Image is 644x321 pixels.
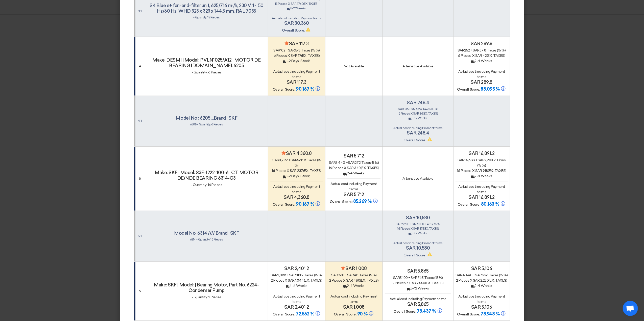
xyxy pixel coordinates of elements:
[329,278,331,283] span: 2
[456,151,508,156] h4: sar 16,891.2
[190,123,223,126] span: 6205 - Quantity: 6 Pieces
[304,278,322,283] span: (Ex. Taxes)
[481,311,499,317] span: 78.948 %
[332,278,342,283] span: Pieces
[481,201,499,207] span: 80.163 %
[411,112,438,115] span: x sar 36
[385,275,451,280] div: 5,100 + 765 Taxes (15 %)
[411,276,417,280] span: sar
[327,64,380,69] div: Not Available
[392,281,394,285] span: 2
[343,278,378,283] span: x sar 480
[147,115,266,121] h4: Model No : 6205 ...Brand : SKF
[489,278,507,283] span: (Ex. Taxes)
[333,166,343,170] span: Pieces
[330,200,352,204] span: Overall Score:
[330,294,377,304] span: Actual cost including Payment terms
[134,37,145,96] td: 4
[327,153,380,159] h4: sar 5,712
[458,54,460,58] span: 6
[461,169,471,173] span: Pieces
[403,138,426,142] span: Overall Score:
[291,158,297,162] span: sar
[273,202,295,207] span: Overall Score:
[357,311,368,317] span: 90 %
[385,116,451,120] div: 8-12 Weeks
[400,227,410,230] span: Pieces
[475,273,482,277] span: sar
[488,169,506,173] span: (Ex. Taxes)
[147,57,266,68] h4: Make: DESMI | Model: PVLN1025/A12 | MOTOR DE BEARING [DOMAIN_NAME]: 6205
[456,266,508,271] h4: sar 5,106
[393,309,416,314] span: Overall Score:
[147,282,266,293] h4: Make: SKF | Model: | Bearing Motor, Part No. 6224-Condenser Pump
[403,253,426,257] span: Overall Score:
[457,312,480,316] span: Overall Score:
[390,297,446,301] span: Actual cost including Payment terms
[270,20,323,26] h4: sar 30,360
[331,273,338,277] span: sar
[395,281,406,285] span: Pieces
[396,222,402,226] span: sar
[147,170,266,181] h4: Make: SKF | Model: S3E-1222-100-6 | CT MOTOR DE/NDE BEARING 6314-C3
[398,112,400,115] span: 6
[423,112,438,115] span: (Ex. Taxes)
[456,173,508,179] div: 2-4 Weeks
[456,157,508,168] div: 14,688 + 2,203.2 Taxes (15 %)
[270,273,323,278] div: 2,088 + 313.2 Taxes (15 %)
[385,245,451,251] h4: sar 10,580
[623,301,638,316] div: Open chat
[288,48,295,52] span: sar
[385,176,451,181] div: Alternative Available
[360,278,379,283] span: (Ex. Taxes)
[270,157,323,168] div: 3,792 + 568.8 Taxes (15 %)
[478,158,485,162] span: sar
[147,3,266,14] h4: SK Blue e+ fan-and-filter unit, 625/716 m³/h, 230 V, 1~, 50 Hz/60 Hz, WHD 323 x 323 x 144.5 mm, R...
[327,304,380,310] h4: sar 1,008
[276,54,287,58] span: Pieces
[303,2,318,6] span: (Ex. Taxes)
[412,222,418,226] span: sar
[344,166,379,170] span: x sar 340
[472,54,505,58] span: x sar 42
[417,308,436,314] span: 73.437 %
[385,222,451,226] div: 9,200 + 1,380 Taxes (15 %)
[134,96,145,146] td: 4.1
[273,184,320,194] span: Actual cost including Payment terms
[287,169,321,173] span: x sar 237
[303,169,322,173] span: (Ex. Taxes)
[327,192,380,197] h4: sar 5,712
[296,311,314,317] span: 72.562 %
[278,2,287,6] span: Pieces
[270,41,323,46] h4: sar 117.3
[385,215,451,221] h4: sar 10,580
[361,166,379,170] span: (Ex. Taxes)
[327,266,380,271] h4: sar 1,008
[270,151,323,156] h4: sar 4,360.8
[401,112,410,115] span: Pieces
[348,161,355,165] span: sar
[411,227,439,230] span: x sar 575
[273,48,280,52] span: sar
[456,304,508,310] h4: sar 5,106
[327,171,380,176] div: 2-4 Weeks
[296,86,314,92] span: 90.167 %
[272,16,321,20] span: Actual cost including Payment terms
[191,183,222,187] span: - Quantity: 16 Pieces
[288,2,318,6] span: x sar 1,760
[147,230,266,236] h4: Model No :6314 //// Brand : SKF
[425,281,444,285] span: (Ex. Taxes)
[457,169,460,173] span: 16
[393,276,400,280] span: sar
[385,231,451,235] div: 8-12 Weeks
[385,107,451,111] div: 216 + 32.4 Taxes (15 %)
[330,182,377,191] span: Actual cost including Payment terms
[458,158,464,162] span: sar
[458,184,505,194] span: Actual cost including Payment terms
[273,69,320,79] span: Actual cost including Payment terms
[272,158,279,162] span: sar
[285,278,322,283] span: x sar 1,044
[327,273,380,278] div: 960 + 48 Taxes (5 %)
[456,48,508,53] div: 252 + 37.8 Taxes (15 %)
[270,195,323,200] h4: sar 4,360.8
